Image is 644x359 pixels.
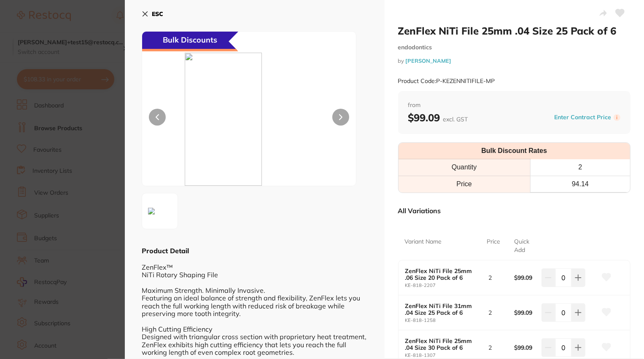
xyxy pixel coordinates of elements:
[514,238,542,254] p: Quick Add
[398,78,495,85] small: Product Code: P-KEZENNITIFILE-MP
[405,268,479,281] b: ZenFlex NiTi File 25mm .06 Size 20 Pack of 6
[142,246,189,255] b: Product Detail
[530,176,630,192] th: 94.14
[406,57,452,64] a: [PERSON_NAME]
[399,143,631,159] th: Bulk Discount Rates
[614,114,620,121] label: i
[514,274,539,281] b: $99.09
[145,204,158,218] img: MDAgKDEpLnBuZw
[405,283,487,288] small: KE-818-2207
[408,101,621,110] span: from
[530,159,630,176] th: 2
[487,238,500,254] p: Price
[185,53,313,186] img: MDAgKDEpLnBuZw
[142,7,163,21] button: ESC
[514,344,539,351] b: $99.09
[489,344,492,351] p: 2
[399,176,531,192] td: Price
[398,44,631,51] small: endodontics
[405,353,487,358] small: KE-818-1307
[399,159,531,176] th: Quantity
[398,24,631,37] h2: ZenFlex NiTi File 25mm .04 Size 25 Pack of 6
[398,58,631,64] small: by
[552,113,614,121] button: Enter Contract Price
[405,318,487,323] small: KE-818-1258
[489,274,492,281] p: 2
[408,111,468,124] b: $99.09
[405,238,442,254] p: Variant Name
[398,206,441,215] p: All Variations
[152,10,163,18] b: ESC
[405,303,479,316] b: ZenFlex NiTi File 31mm .04 Size 25 Pack of 6
[489,309,492,316] p: 2
[405,338,479,351] b: ZenFlex NiTi File 25mm .04 Size 30 Pack of 6
[514,309,539,316] b: $99.09
[443,115,468,123] span: excl. GST
[142,32,238,51] div: Bulk Discounts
